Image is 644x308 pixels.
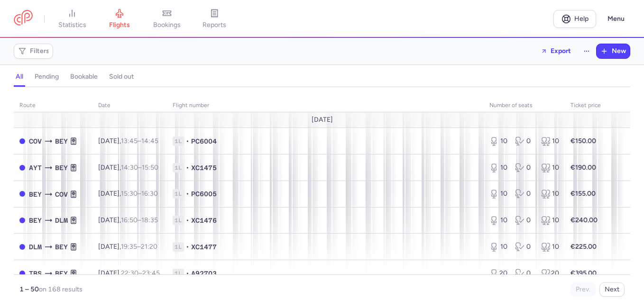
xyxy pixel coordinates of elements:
span: [DATE], [98,137,158,145]
h4: pending [35,72,59,81]
span: 1L [173,136,184,146]
th: Flight number [167,99,484,113]
time: 19:35 [121,243,137,251]
strong: €150.00 [570,137,596,145]
time: 16:50 [121,216,138,224]
strong: €240.00 [570,216,598,224]
span: 1L [173,189,184,199]
span: Filters [30,47,49,55]
span: 1L [173,216,184,225]
div: 0 [515,136,533,146]
span: COV [55,189,68,199]
div: 10 [541,216,559,225]
span: BEY [55,136,68,146]
button: Next [599,282,625,297]
span: • [186,136,189,146]
span: • [186,216,189,225]
div: 10 [541,189,559,199]
span: reports [202,21,226,29]
span: [DATE], [98,163,158,172]
time: 18:35 [141,216,158,224]
div: 0 [515,269,533,278]
button: Prev. [570,282,596,297]
span: statistics [58,21,86,29]
span: Help [574,15,589,22]
button: Export [534,44,577,59]
strong: €225.00 [570,243,597,251]
span: 1L [173,242,184,252]
span: [DATE] [312,116,333,124]
span: – [121,190,158,198]
div: 10 [541,242,559,252]
span: XC1475 [191,163,217,172]
time: 14:30 [121,163,138,172]
span: [DATE], [98,269,160,277]
span: bookings [153,21,181,29]
div: 10 [489,216,507,225]
span: BEY [55,268,68,279]
div: 20 [489,269,507,278]
h4: bookable [70,72,98,81]
a: reports [191,9,238,29]
span: COV [29,136,42,146]
span: 1L [173,163,184,172]
div: 0 [515,163,533,172]
strong: €395.00 [570,269,597,277]
span: New [612,47,626,55]
span: TBS [29,268,42,279]
a: Help [553,10,596,28]
button: Filters [14,44,53,58]
time: 23:45 [142,269,160,277]
a: bookings [143,9,191,29]
span: – [121,269,160,277]
time: 16:30 [141,190,158,198]
span: Export [551,47,571,54]
th: number of seats [484,99,565,113]
h4: sold out [109,72,134,81]
time: 14:45 [141,137,158,145]
span: PC6005 [191,189,217,199]
a: CitizenPlane red outlined logo [14,10,33,27]
span: A92703 [191,269,217,278]
span: [DATE], [98,243,157,251]
div: 10 [489,242,507,252]
span: • [186,242,189,252]
div: 0 [515,242,533,252]
time: 15:50 [142,163,158,172]
span: AYT [29,163,42,173]
span: BEY [29,189,42,199]
div: 10 [541,163,559,172]
span: 1L [173,269,184,278]
span: – [121,243,157,251]
strong: €155.00 [570,190,596,198]
span: BEY [29,215,42,226]
div: 10 [489,136,507,146]
div: 10 [489,163,507,172]
time: 22:30 [121,269,138,277]
button: New [597,44,630,58]
span: flights [109,21,130,29]
div: 0 [515,189,533,199]
a: flights [96,9,143,29]
time: 13:45 [121,137,138,145]
span: – [121,216,158,224]
div: 0 [515,216,533,225]
span: PC6004 [191,136,217,146]
a: statistics [48,9,96,29]
time: 21:20 [141,243,157,251]
span: • [186,189,189,199]
span: on 168 results [39,285,83,293]
div: 20 [541,269,559,278]
span: BEY [55,163,68,173]
span: – [121,163,158,172]
span: DLM [29,242,42,252]
th: Ticket price [565,99,607,113]
strong: 1 – 50 [19,285,39,293]
th: route [14,99,92,113]
span: XC1476 [191,216,217,225]
span: – [121,137,158,145]
strong: €190.00 [570,163,596,172]
span: XC1477 [191,242,217,252]
div: 10 [541,136,559,146]
span: DLM [55,215,68,226]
